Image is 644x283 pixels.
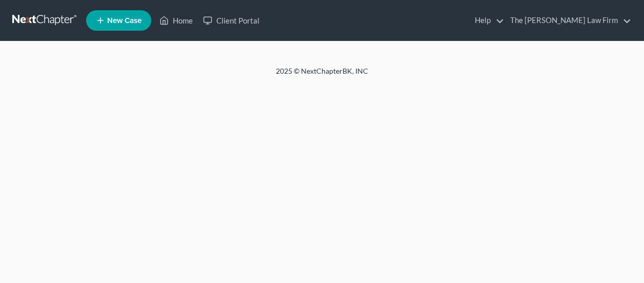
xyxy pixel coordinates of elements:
[198,11,265,30] a: Client Portal
[154,11,198,30] a: Home
[505,11,631,30] a: The [PERSON_NAME] Law Firm
[86,10,151,31] new-legal-case-button: New Case
[30,66,614,84] div: 2025 © NextChapterBK, INC
[470,11,504,30] a: Help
